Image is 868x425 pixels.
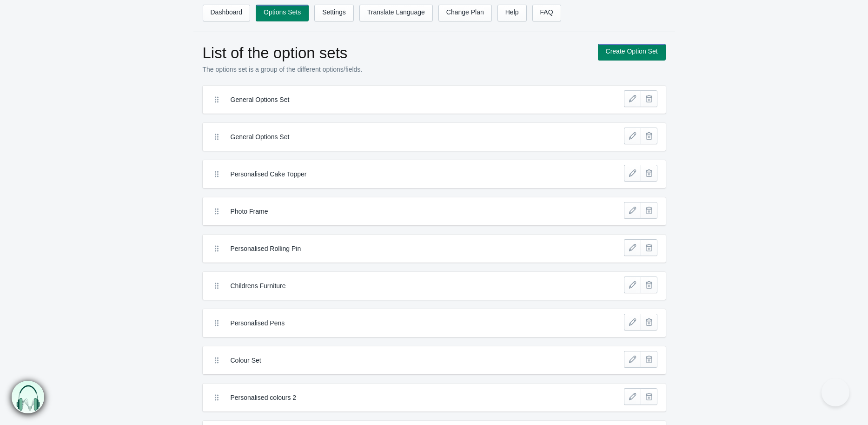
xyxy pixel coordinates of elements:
[256,5,309,21] a: Options Sets
[438,5,492,21] a: Change Plan
[203,5,251,21] a: Dashboard
[497,5,527,21] a: Help
[314,5,354,21] a: Settings
[231,393,570,402] label: Personalised colours 2
[231,356,570,365] label: Colour Set
[231,132,570,142] label: General Options Set
[598,44,666,61] a: Create Option Set
[822,378,849,406] iframe: Toggle Customer Support
[359,5,433,21] a: Translate Language
[231,318,570,328] label: Personalised Pens
[231,207,570,216] label: Photo Frame
[532,5,561,21] a: FAQ
[203,65,589,74] p: The options set is a group of the different options/fields.
[12,381,45,414] img: bxm.png
[231,244,570,253] label: Personalised Rolling Pin
[203,44,589,62] h1: List of the option sets
[231,281,570,290] label: Childrens Furniture
[231,95,570,104] label: General Options Set
[231,169,570,179] label: Personalised Cake Topper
